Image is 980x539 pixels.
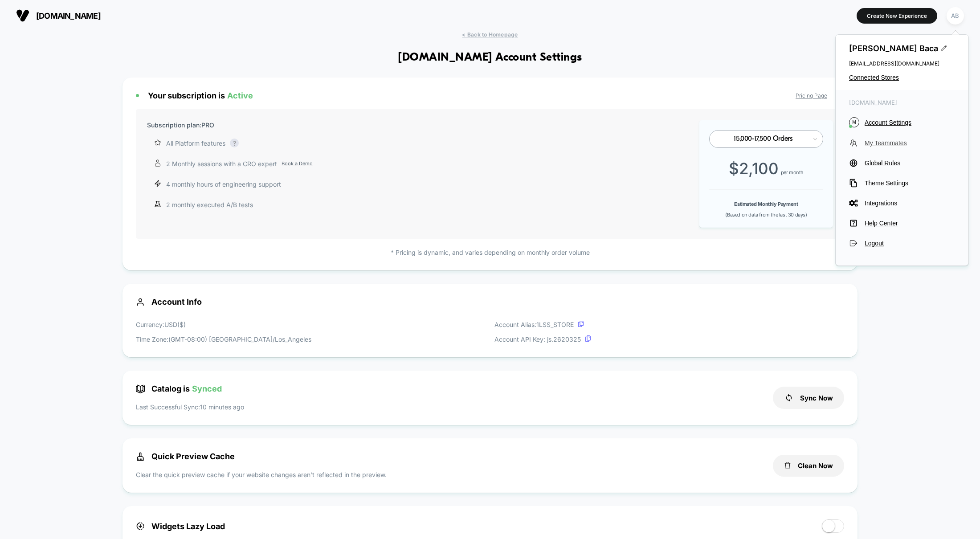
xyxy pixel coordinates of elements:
[13,8,103,23] button: [DOMAIN_NAME]
[773,455,844,477] button: Clean Now
[166,180,281,189] p: 4 monthly hours of engineering support
[282,160,313,167] a: Book a Demo
[865,200,955,207] span: Integrations
[849,60,955,67] span: [EMAIL_ADDRESS][DOMAIN_NAME]
[849,99,955,106] span: [DOMAIN_NAME]
[849,139,955,147] button: My Teammates
[136,297,844,306] span: Account Info
[865,180,955,187] span: Theme Settings
[849,44,955,53] span: [PERSON_NAME] Baca
[136,320,311,329] p: Currency: USD ( $ )
[136,452,235,461] span: Quick Preview Cache
[865,220,955,227] span: Help Center
[166,200,253,209] p: 2 monthly executed A/B tests
[148,91,253,100] span: Your subscription is
[494,335,591,344] p: Account API Key: js. 2620325
[865,139,955,147] span: My Teammates
[36,11,101,20] span: [DOMAIN_NAME]
[462,31,518,38] span: < Back to Homepage
[136,248,844,257] p: * Pricing is dynamic, and varies depending on monthly order volume
[729,159,779,178] span: $ 2,100
[494,320,591,329] p: Account Alias: 1LSS_STORE
[944,7,967,25] button: AB
[857,8,937,24] button: Create New Experience
[781,169,804,176] span: per month
[136,335,311,344] p: Time Zone: (GMT-08:00) [GEOGRAPHIC_DATA]/Los_Angeles
[849,117,955,127] button: MAccount Settings
[166,159,313,168] p: 2 Monthly sessions with a CRO expert
[773,387,844,409] button: Sync Now
[136,402,244,412] p: Last Successful Sync: 10 minutes ago
[227,91,253,100] span: Active
[192,384,222,393] span: Synced
[865,240,955,247] span: Logout
[865,159,955,167] span: Global Rules
[398,51,582,64] h1: [DOMAIN_NAME] Account Settings
[849,74,955,81] button: Connected Stores
[849,239,955,248] button: Logout
[136,384,222,393] span: Catalog is
[725,212,807,218] span: (Based on data from the last 30 days)
[147,120,214,130] p: Subscription plan: PRO
[849,219,955,228] button: Help Center
[166,139,225,148] p: All Platform features
[865,119,955,126] span: Account Settings
[136,522,225,531] span: Widgets Lazy Load
[849,117,859,127] i: M
[849,199,955,208] button: Integrations
[947,7,964,24] div: AB
[136,470,387,479] p: Clear the quick preview cache if your website changes aren’t reflected in the preview.
[16,9,29,22] img: Visually logo
[230,139,239,147] div: ?
[719,135,807,143] div: 15,000-17,500 Orders
[796,92,827,99] a: Pricing Page
[849,159,955,167] button: Global Rules
[849,179,955,188] button: Theme Settings
[734,201,798,207] b: Estimated Monthly Payment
